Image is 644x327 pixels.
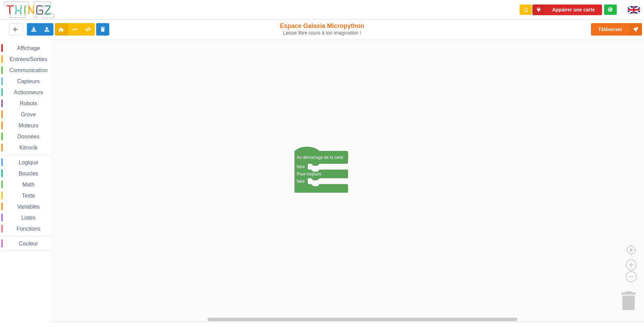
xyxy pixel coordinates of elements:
[297,164,305,169] text: faire
[297,179,305,184] text: faire
[18,171,39,176] span: Boucles
[21,193,36,199] span: Texte
[21,182,36,187] span: Math
[18,145,39,151] span: Kitronik
[13,89,44,95] span: Actionneurs
[297,172,321,176] text: Pour toujours
[20,215,37,221] span: Listes
[18,241,39,247] span: Couleur
[16,226,41,232] span: Fonctions
[3,1,55,19] img: thingz_logo.png
[532,4,602,15] button: Appairer une carte
[17,134,41,140] span: Données
[297,155,344,160] text: Au démarrage de la carte
[604,4,617,15] div: Tu es connecté au serveur de création de Thingz
[16,78,41,84] span: Capteurs
[266,30,378,36] div: Laisse libre cours à ton imagination !
[591,23,642,36] button: Téléverser
[16,204,41,210] span: Variables
[19,100,38,106] span: Robots
[628,6,640,13] img: gb.png
[20,112,37,117] span: Grove
[16,45,41,51] span: Affichage
[18,123,40,128] span: Moteurs
[9,56,48,62] span: Entrées/Sorties
[8,67,49,73] span: Communication
[18,160,39,165] span: Logique
[266,22,378,36] div: Espace Galaxia Micropython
